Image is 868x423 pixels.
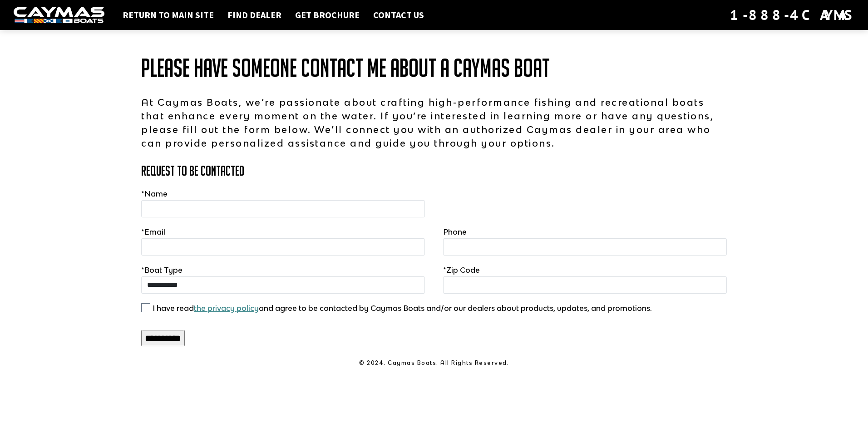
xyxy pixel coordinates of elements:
[443,226,467,237] label: Phone
[291,9,364,21] a: Get Brochure
[14,7,104,24] img: white-logo-c9c8dbefe5ff5ceceb0f0178aa75bf4bb51f6bca0971e226c86eb53dfe498488.png
[141,359,727,367] p: © 2024. Caymas Boats. All Rights Reserved.
[223,9,286,21] a: Find Dealer
[141,54,727,82] h1: Please have someone contact me about a Caymas Boat
[730,5,854,25] div: 1-888-4CAYMAS
[141,226,165,237] label: Email
[141,95,727,150] p: At Caymas Boats, we’re passionate about crafting high-performance fishing and recreational boats ...
[141,163,727,178] h3: Request to Be Contacted
[118,9,218,21] a: Return to main site
[369,9,429,21] a: Contact Us
[194,304,259,313] a: the privacy policy
[141,188,168,199] label: Name
[443,265,480,275] label: Zip Code
[153,303,652,314] label: I have read and agree to be contacted by Caymas Boats and/or our dealers about products, updates,...
[141,265,182,275] label: Boat Type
